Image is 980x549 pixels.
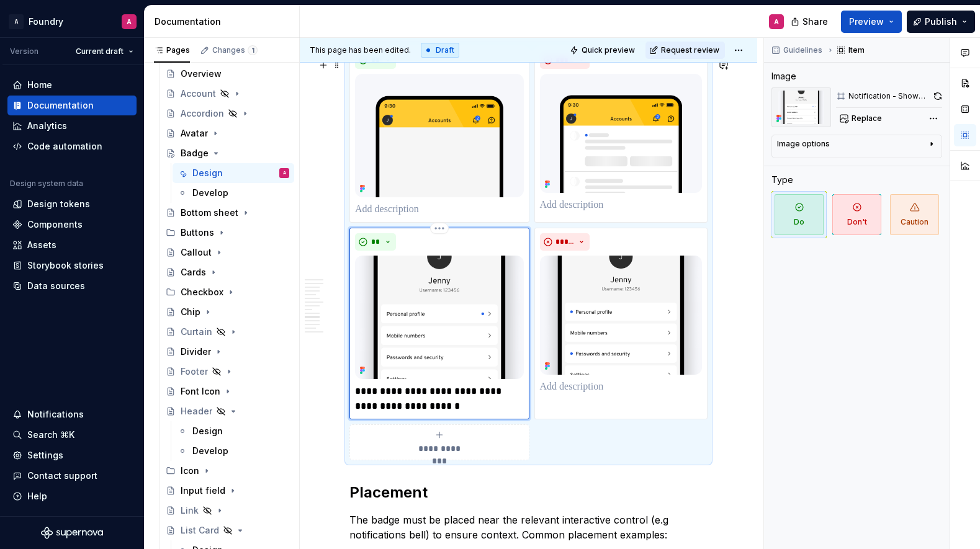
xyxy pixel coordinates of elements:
div: Foundry [29,16,63,28]
div: Documentation [27,99,94,112]
div: Header [181,405,212,417]
a: Analytics [7,116,137,136]
a: Design tokens [7,194,137,214]
button: Preview [841,11,902,33]
span: Share [802,16,828,28]
div: Overview [181,68,222,80]
div: Develop [192,445,228,457]
a: Overview [161,64,294,84]
button: Contact support [7,466,137,486]
div: Notifications [27,408,84,421]
button: AFoundryA [2,8,142,35]
a: Data sources [7,276,137,296]
button: Current draft [70,43,139,60]
div: Changes [212,45,258,55]
div: Draft [421,43,459,58]
div: Components [27,218,83,231]
span: Guidelines [783,45,822,55]
img: 30c64a93-f8b5-48a5-bb41-29d1786dba56.png [540,74,703,193]
button: Notifications [7,404,137,424]
div: Chip [181,306,200,318]
div: Accordion [181,107,224,120]
button: Help [7,486,137,506]
div: Type [771,174,793,186]
a: Callout [161,243,294,262]
img: a9187df5-4265-45af-a26d-d3cdf0244db4.png [771,87,831,127]
div: Design [192,167,223,179]
span: Quick preview [582,45,635,55]
button: Share [784,11,836,33]
span: Replace [852,114,882,123]
a: List Card [161,520,294,540]
div: Documentation [155,16,294,28]
div: Divider [181,346,211,358]
a: Assets [7,235,137,255]
a: Documentation [7,96,137,115]
div: A [283,167,286,179]
div: Account [181,87,216,100]
div: Design tokens [27,198,90,210]
svg: Supernova Logo [41,527,103,539]
div: Callout [181,246,212,259]
a: Components [7,215,137,234]
a: Avatar [161,123,294,143]
a: Cards [161,262,294,282]
span: Preview [849,16,884,28]
div: Assets [27,239,56,251]
a: Code automation [7,136,137,156]
div: List Card [181,524,219,537]
a: Home [7,75,137,95]
span: Do [775,194,824,235]
a: Develop [173,183,294,203]
div: Buttons [181,226,214,239]
a: Storybook stories [7,256,137,275]
a: Header [161,401,294,421]
button: Publish [907,11,975,33]
div: Link [181,504,199,517]
button: Request review [645,42,725,59]
div: Version [10,47,38,56]
a: Bottom sheet [161,203,294,223]
div: Buttons [161,223,294,243]
div: Cards [181,266,206,279]
div: Design system data [10,179,83,189]
div: Settings [27,449,63,462]
div: Input field [181,484,225,497]
div: Footer [181,365,208,378]
a: Curtain [161,322,294,342]
a: Accordion [161,104,294,123]
div: Avatar [181,127,208,140]
button: Caution [887,191,942,238]
a: Badge [161,143,294,163]
span: This page has been edited. [310,45,411,55]
div: A [127,17,132,27]
img: ef5d5a47-eab6-47ba-9875-8f4edff2afde.png [355,74,524,197]
a: Font Icon [161,382,294,401]
span: Don't [832,194,881,235]
a: Footer [161,362,294,382]
a: Link [161,501,294,520]
div: Design [192,425,223,437]
div: Analytics [27,120,67,132]
span: Current draft [76,47,124,56]
button: Search ⌘K [7,425,137,445]
div: Icon [161,461,294,481]
button: Do [771,191,827,238]
button: Don't [829,191,884,238]
div: Develop [192,187,228,199]
div: Bottom sheet [181,207,238,219]
img: 0a6c7529-fb94-4112-bb42-cd68842874ba.png [540,256,703,375]
a: Settings [7,445,137,465]
a: Account [161,84,294,104]
div: Font Icon [181,385,220,398]
a: Input field [161,481,294,501]
div: Image options [777,139,830,149]
button: Guidelines [768,42,828,59]
span: Request review [661,45,719,55]
p: The badge must be placed near the relevant interactive control (e.g notifications bell) to ensure... [349,512,708,542]
div: Search ⌘K [27,429,74,441]
div: Image [771,70,796,83]
button: Replace [836,110,888,127]
button: Image options [777,139,937,154]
